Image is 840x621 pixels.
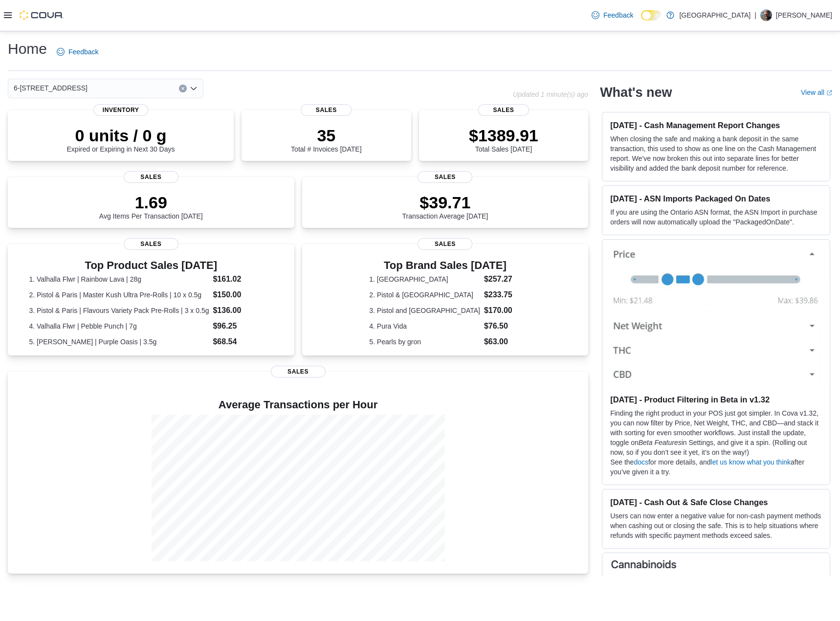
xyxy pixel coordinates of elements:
[610,120,822,130] h3: [DATE] - Cash Management Report Changes
[29,306,209,315] dt: 3. Pistol & Paris | Flavours Variety Pack Pre-Rolls | 3 x 0.5g
[588,5,637,25] a: Feedback
[213,320,273,332] dd: $96.25
[610,207,822,227] p: If you are using the Ontario ASN format, the ASN Import in purchase orders will now automatically...
[20,10,64,20] img: Cova
[8,39,47,59] h1: Home
[213,289,273,301] dd: $150.00
[484,320,521,332] dd: $76.50
[484,305,521,316] dd: $170.00
[124,238,178,250] span: Sales
[760,9,772,21] div: Chris Clay
[93,104,148,116] span: Inventory
[484,289,521,301] dd: $233.75
[213,336,273,348] dd: $68.54
[513,90,588,98] p: Updated 1 minute(s) ago
[99,193,203,212] p: 1.69
[213,305,273,316] dd: $136.00
[29,290,209,300] dt: 2. Pistol & Paris | Master Kush Ultra Pre-Rolls | 10 x 0.5g
[469,126,538,145] p: $1389.91
[179,85,187,92] button: Clear input
[369,321,480,331] dt: 4. Pura Vida
[369,274,480,284] dt: 1. [GEOGRAPHIC_DATA]
[610,194,822,203] h3: [DATE] - ASN Imports Packaged On Dates
[641,10,662,21] input: Dark Mode
[14,82,88,94] span: 6-[STREET_ADDRESS]
[402,193,488,212] p: $39.71
[776,9,832,21] p: [PERSON_NAME]
[484,273,521,285] dd: $257.27
[301,104,352,116] span: Sales
[634,458,648,466] a: docs
[29,337,209,347] dt: 5. [PERSON_NAME] | Purple Oasis | 3.5g
[610,408,822,457] p: Finding the right product in your POS just got simpler. In Cova v1.32, you can now filter by Pric...
[469,126,538,153] div: Total Sales [DATE]
[478,104,529,116] span: Sales
[418,238,472,250] span: Sales
[418,171,472,183] span: Sales
[711,458,791,466] a: let us know what you think
[641,21,641,21] span: Dark Mode
[610,497,822,507] h3: [DATE] - Cash Out & Safe Close Changes
[610,134,822,173] p: When closing the safe and making a bank deposit in the same transaction, this used to show as one...
[68,47,98,57] span: Feedback
[484,336,521,348] dd: $63.00
[679,9,751,21] p: [GEOGRAPHIC_DATA]
[29,274,209,284] dt: 1. Valhalla Flwr | Rainbow Lava | 28g
[369,306,480,315] dt: 3. Pistol and [GEOGRAPHIC_DATA]
[603,10,633,20] span: Feedback
[291,126,361,145] p: 35
[190,85,198,92] button: Open list of options
[369,290,480,300] dt: 2. Pistol & [GEOGRAPHIC_DATA]
[610,457,822,477] p: See the for more details, and after you’ve given it a try.
[801,89,832,96] a: View allExternal link
[16,399,580,411] h4: Average Transactions per Hour
[53,42,102,62] a: Feedback
[639,439,682,446] em: Beta Features
[610,395,822,404] h3: [DATE] - Product Filtering in Beta in v1.32
[271,366,326,377] span: Sales
[29,260,273,271] h3: Top Product Sales [DATE]
[124,171,178,183] span: Sales
[610,511,822,540] p: Users can now enter a negative value for non-cash payment methods when cashing out or closing the...
[67,126,175,153] div: Expired or Expiring in Next 30 Days
[369,260,521,271] h3: Top Brand Sales [DATE]
[402,193,488,220] div: Transaction Average [DATE]
[99,193,203,220] div: Avg Items Per Transaction [DATE]
[754,9,756,21] p: |
[29,321,209,331] dt: 4. Valhalla Flwr | Pebble Punch | 7g
[369,337,480,347] dt: 5. Pearls by gron
[67,126,175,145] p: 0 units / 0 g
[213,273,273,285] dd: $161.02
[600,85,672,100] h2: What's new
[291,126,361,153] div: Total # Invoices [DATE]
[826,90,832,96] svg: External link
